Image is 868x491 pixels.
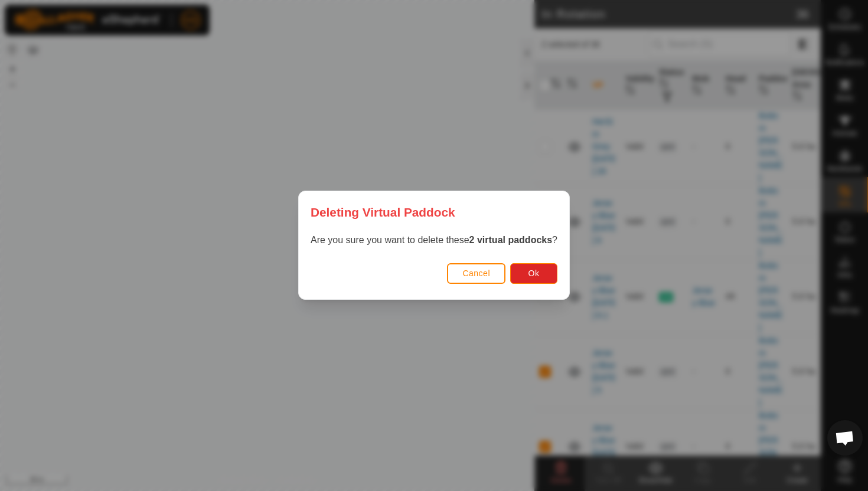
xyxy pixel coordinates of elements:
[827,420,863,456] div: Open chat
[311,203,455,221] span: Deleting Virtual Paddock
[447,263,505,284] button: Cancel
[528,269,540,279] span: Ok
[469,235,553,245] strong: 2 virtual paddocks
[311,235,557,245] span: Are you sure you want to delete these ?
[510,263,557,284] button: Ok
[462,269,490,279] span: Cancel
